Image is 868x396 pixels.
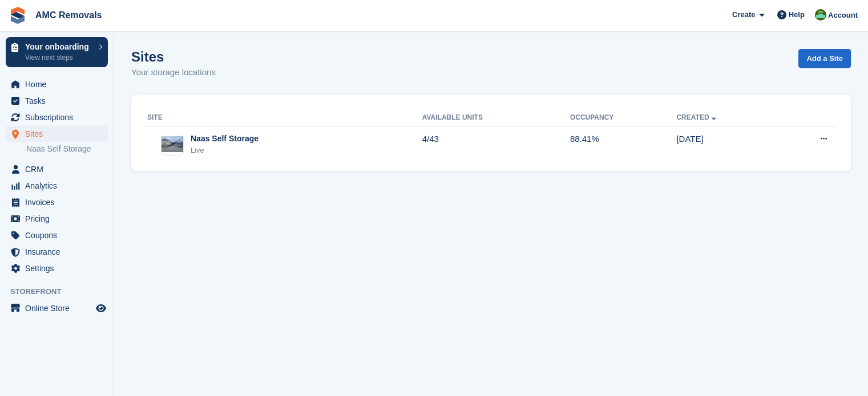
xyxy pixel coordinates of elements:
[10,286,114,297] span: Storefront
[732,9,755,21] span: Create
[570,126,677,162] td: 88.41%
[94,301,108,315] a: Preview store
[25,300,94,316] span: Online Store
[6,244,108,260] a: menu
[6,178,108,194] a: menu
[570,109,677,127] th: Occupancy
[6,194,108,210] a: menu
[676,113,718,121] a: Created
[6,37,108,67] a: Your onboarding View next steps
[789,9,805,21] span: Help
[6,211,108,227] a: menu
[6,93,108,109] a: menu
[26,144,108,154] a: Naas Self Storage
[191,133,259,145] div: Naas Self Storage
[6,300,108,316] a: menu
[9,7,26,24] img: stora-icon-8386f47178a22dfd0bd8f6a31ec36ba5ce8667c1dd55bd0f319d3a0aa187defe.svg
[6,260,108,276] a: menu
[676,126,778,162] td: [DATE]
[25,126,94,142] span: Sites
[31,6,106,25] a: AMC Removals
[6,161,108,177] a: menu
[131,66,216,79] p: Your storage locations
[25,178,94,194] span: Analytics
[25,93,94,109] span: Tasks
[6,109,108,125] a: menu
[25,43,93,51] p: Your onboarding
[6,76,108,92] a: menu
[422,109,570,127] th: Available Units
[25,194,94,210] span: Invoices
[162,136,183,153] img: Image of Naas Self Storage site
[25,109,94,125] span: Subscriptions
[131,49,216,64] h1: Sites
[191,145,259,156] div: Live
[25,52,93,63] p: View next steps
[6,227,108,243] a: menu
[25,244,94,260] span: Insurance
[25,211,94,227] span: Pricing
[798,49,851,68] a: Add a Site
[815,9,826,21] img: Kayleigh Deegan
[25,76,94,92] span: Home
[145,109,422,127] th: Site
[6,126,108,142] a: menu
[25,161,94,177] span: CRM
[828,10,858,21] span: Account
[422,126,570,162] td: 4/43
[25,260,94,276] span: Settings
[25,227,94,243] span: Coupons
